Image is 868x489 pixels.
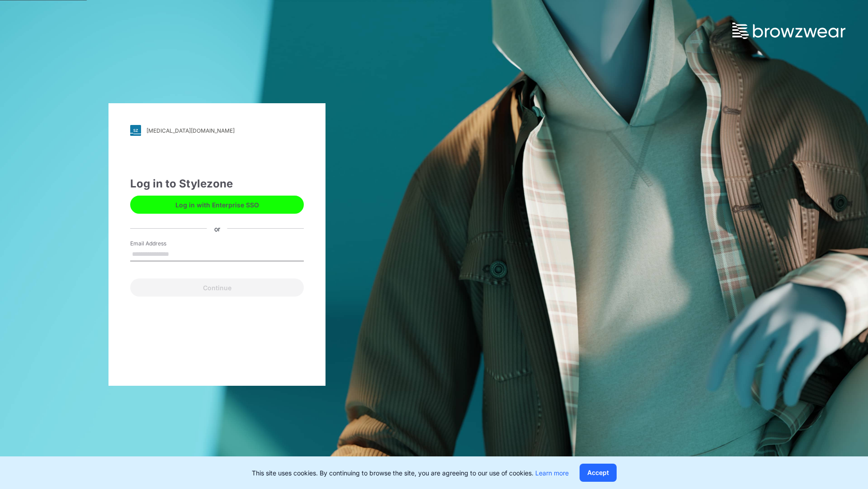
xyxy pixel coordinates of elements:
[130,240,193,248] label: Email Address
[130,196,304,214] button: Log in with Enterprise SSO
[130,176,304,192] div: Log in to Stylezone
[130,125,141,136] img: svg+xml;base64,PHN2ZyB3aWR0aD0iMjgiIGhlaWdodD0iMjgiIHZpZXdCb3g9IjAgMCAyOCAyOCIgZmlsbD0ibm9uZSIgeG...
[535,469,569,477] a: Learn more
[146,127,235,134] div: [MEDICAL_DATA][DOMAIN_NAME]
[732,23,845,39] img: browzwear-logo.73288ffb.svg
[207,224,227,233] div: or
[580,464,617,482] button: Accept
[130,125,304,136] a: [MEDICAL_DATA][DOMAIN_NAME]
[252,468,569,478] p: This site uses cookies. By continuing to browse the site, you are agreeing to our use of cookies.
